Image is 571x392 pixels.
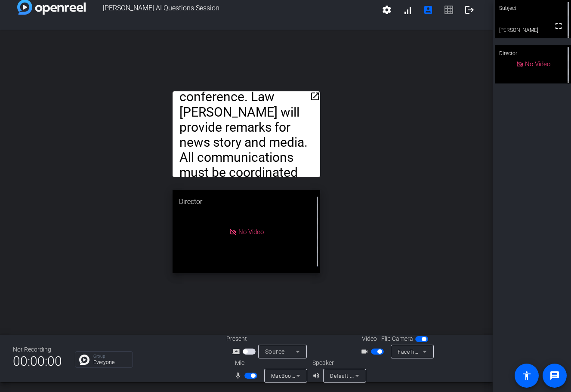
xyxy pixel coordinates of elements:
span: FaceTime HD Camera (2C0E:82E3) [398,348,486,355]
mat-icon: screen_share_outline [232,346,243,357]
div: Not Recording [13,345,62,354]
span: 00:00:00 [13,351,62,372]
mat-icon: mic_none [234,370,244,381]
span: No Video [525,60,550,68]
mat-icon: accessibility [522,370,532,381]
mat-icon: account_box [423,5,433,15]
mat-icon: fullscreen [553,21,564,31]
div: Director [173,190,321,213]
mat-icon: settings [382,5,392,15]
img: Chat Icon [79,355,90,365]
mat-icon: videocam_outline [361,346,371,357]
div: Director [495,45,571,62]
mat-icon: message [549,370,560,381]
span: Video [362,334,377,343]
p: Everyone [93,360,128,365]
div: Mic [226,358,312,367]
p: Group [93,354,128,358]
span: Source [265,348,285,355]
span: Flip Camera [381,334,413,343]
div: Present [226,334,312,343]
span: Default - MacBook Pro Speakers (Built-in) [330,372,434,379]
p: If Prof. [PERSON_NAME] wins for Economics, there will be no press conference. Law [PERSON_NAME] w... [179,29,314,210]
div: Speaker [312,358,364,367]
span: No Video [238,228,264,235]
span: MacBook Pro Microphone (Built-in) [271,372,359,379]
mat-icon: volume_up [312,370,323,381]
mat-icon: logout [464,5,475,15]
mat-icon: open_in_new [310,91,320,102]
